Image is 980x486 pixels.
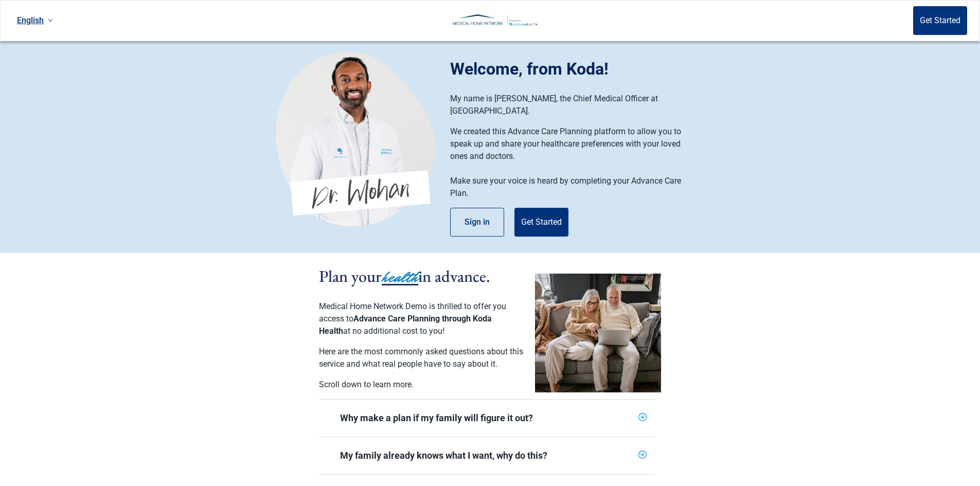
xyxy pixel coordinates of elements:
[340,412,634,424] div: Why make a plan if my family will figure it out?
[276,51,436,226] img: Koda Health
[48,18,53,23] span: down
[638,451,647,459] span: plus-circle
[13,12,57,29] a: Current language: English
[340,449,634,462] div: My family already knows what I want, why do this?
[319,265,382,287] span: Plan your
[638,413,647,421] span: plus-circle
[450,57,705,81] h1: Welcome, from Koda!
[450,125,694,163] p: We created this Advance Care Planning platform to allow you to speak up and share your healthcare...
[450,93,694,117] p: My name is [PERSON_NAME], the Chief Medical Officer at [GEOGRAPHIC_DATA].
[382,266,418,289] span: health
[343,326,444,336] span: at no additional cost to you!
[913,6,967,35] button: Get Started
[535,274,661,392] img: Couple planning their healthcare together
[450,208,504,237] button: Sign in
[450,175,694,200] p: Make sure your voice is heard by completing your Advance Care Plan.
[319,346,525,370] p: Here are the most commonly asked questions about this service and what real people have to say ab...
[319,400,655,437] div: Why make a plan if my family will figure it out?
[433,12,538,29] img: Koda Health
[319,437,655,474] div: My family already knows what I want, why do this?
[319,301,506,323] span: Medical Home Network Demo is thrilled to offer you access to
[418,265,490,287] span: in advance.
[514,208,568,237] button: Get Started
[319,379,525,391] p: Scroll down to learn more.
[319,314,492,336] span: Advance Care Planning through Koda Health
